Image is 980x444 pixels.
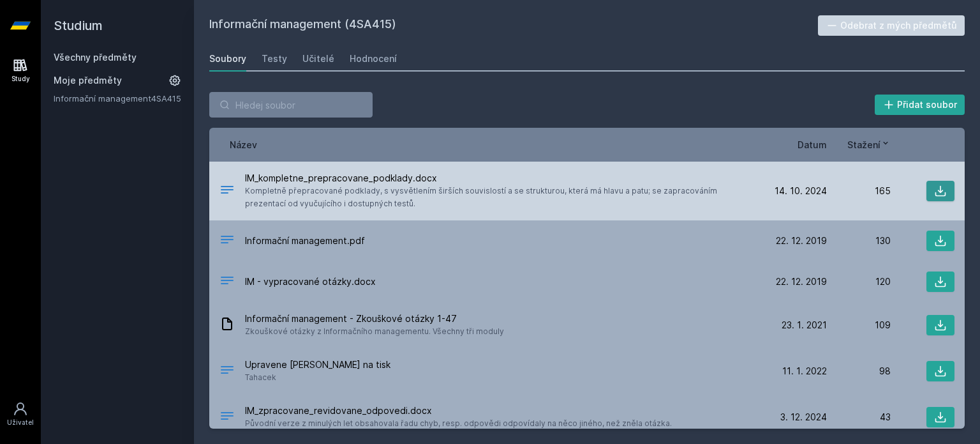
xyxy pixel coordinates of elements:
div: Study [11,74,30,84]
div: 109 [827,319,891,332]
span: 14. 10. 2024 [775,185,827,197]
div: Soubory [209,52,246,65]
span: IM_zpracovane_revidovane_odpovedi.docx [245,404,672,417]
a: Uživatel [3,395,38,434]
span: IM_kompletne_prepracovane_podklady.docx [245,172,758,185]
a: Soubory [209,46,246,72]
span: 22. 12. 2019 [776,275,827,288]
span: 3. 12. 2024 [780,411,827,424]
span: Informační management - Zkouškové otázky 1-47 [245,312,504,325]
a: Study [3,51,38,90]
div: Hodnocení [350,52,397,65]
span: Tahacek [245,371,390,384]
button: Přidat soubor [875,95,965,115]
input: Hledej soubor [209,92,373,118]
div: Testy [262,52,287,65]
div: 120 [827,275,891,288]
a: Testy [262,46,287,72]
span: 22. 12. 2019 [776,234,827,247]
div: Učitelé [302,52,334,65]
span: Stažení [847,138,880,151]
button: Stažení [847,138,891,151]
button: Odebrat z mých předmětů [818,15,965,36]
button: Název [230,138,257,151]
div: 98 [827,365,891,378]
a: 4SA415 [151,93,181,103]
span: Původní verze z minulých let obsahovala řadu chyb, resp. odpovědi odpovídaly na něco jiného, než ... [245,417,672,430]
span: 11. 1. 2022 [782,365,827,378]
div: DOCX [219,408,235,427]
div: 43 [827,411,891,424]
div: 165 [827,185,891,197]
div: PDF [219,232,235,250]
div: DOCX [219,273,235,291]
a: Informační management [54,92,151,105]
span: Upravene [PERSON_NAME] na tisk [245,358,390,371]
div: 130 [827,234,891,247]
a: Učitelé [302,46,334,72]
div: Uživatel [7,418,34,427]
span: Moje předměty [54,74,122,87]
div: DOCX [219,182,235,201]
span: Zkouškové otázky z Informačního managementu. Všechny tři moduly [245,325,504,338]
h2: Informační management (4SA415) [209,15,818,36]
span: 23. 1. 2021 [782,319,827,332]
span: Informační management.pdf [245,234,365,247]
div: .DOCX [219,362,235,381]
button: Datum [798,138,827,151]
a: Všechny předměty [54,52,137,63]
span: Kompletně přepracované podklady, s vysvětlením širších souvislostí a se strukturou, která má hlav... [245,185,758,210]
span: IM - vypracované otázky.docx [245,275,376,288]
a: Hodnocení [350,46,397,72]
